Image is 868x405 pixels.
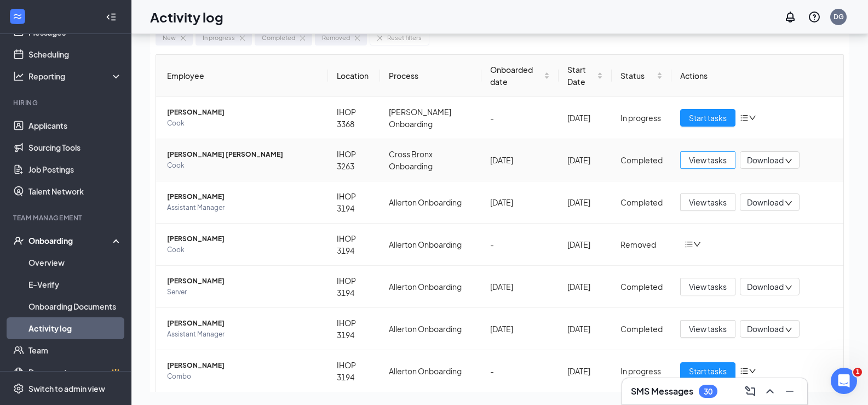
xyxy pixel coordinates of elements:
div: Removed [322,33,350,43]
div: 30 [704,387,712,396]
svg: Minimize [783,385,796,398]
button: ChevronUp [761,383,779,400]
th: Actions [671,55,843,97]
button: View tasks [680,320,735,338]
span: View tasks [689,281,727,293]
div: [DATE] [567,365,603,377]
td: [PERSON_NAME] Onboarding [380,97,481,139]
a: E-Verify [28,273,122,295]
div: In progress [620,112,663,124]
div: Completed [620,154,663,166]
th: Start Date [559,55,612,97]
button: ComposeMessage [741,383,759,400]
div: [DATE] [567,196,603,208]
div: Completed [620,281,663,293]
span: Status [620,70,654,82]
div: Onboarding [28,235,113,246]
div: Team Management [13,213,120,223]
div: Completed [620,196,663,208]
a: DocumentsCrown [28,361,122,383]
span: Cook [167,118,319,129]
th: Onboarded date [481,55,559,97]
button: View tasks [680,193,735,211]
span: Download [747,281,784,293]
div: DG [833,12,844,21]
td: IHOP 3194 [328,308,380,350]
div: Reporting [28,71,123,82]
span: Start tasks [689,365,727,377]
span: down [693,241,701,248]
td: IHOP 3194 [328,350,380,392]
div: [DATE] [490,281,550,293]
span: View tasks [689,323,727,335]
td: IHOP 3263 [328,139,380,181]
a: Team [28,339,122,361]
span: 1 [853,368,862,377]
div: - [490,365,550,377]
span: Combo [167,371,319,382]
a: Onboarding Documents [28,295,122,317]
button: View tasks [680,151,735,169]
span: [PERSON_NAME] [167,360,319,371]
a: Talent Network [28,180,122,202]
div: Completed [620,323,663,335]
div: Switch to admin view [28,383,105,394]
span: bars [685,240,693,249]
span: down [785,284,792,292]
div: In progress [203,33,235,43]
td: IHOP 3194 [328,181,380,224]
span: Cook [167,160,319,171]
div: New [163,33,176,43]
div: [DATE] [567,154,603,166]
td: IHOP 3368 [328,97,380,139]
div: [DATE] [490,323,550,335]
span: Download [747,155,784,166]
div: [DATE] [490,196,550,208]
span: down [785,157,792,165]
a: Sourcing Tools [28,136,122,158]
div: [DATE] [567,323,603,335]
td: Cross Bronx Onboarding [380,139,481,181]
svg: ChevronUp [763,385,777,398]
iframe: Intercom live chat [831,368,857,394]
svg: Settings [13,383,24,394]
div: Completed [262,33,295,43]
div: - [490,238,550,250]
span: bars [740,113,749,122]
a: Overview [28,252,122,273]
span: Server [167,287,319,298]
span: down [749,114,756,122]
button: Minimize [781,383,798,400]
th: Location [328,55,380,97]
svg: UserCheck [13,235,24,246]
svg: ComposeMessage [744,385,757,398]
div: [DATE] [567,112,603,124]
div: - [490,112,550,124]
td: IHOP 3194 [328,266,380,308]
span: Start Date [567,64,595,88]
td: Allerton Onboarding [380,308,481,350]
svg: WorkstreamLogo [12,11,23,22]
td: IHOP 3194 [328,224,380,266]
span: Assistant Manager [167,329,319,340]
svg: Analysis [13,71,24,82]
a: Applicants [28,115,122,136]
svg: Notifications [784,10,797,24]
th: Employee [156,55,328,97]
div: Reset filters [387,33,422,43]
span: Onboarded date [490,64,542,88]
span: Assistant Manager [167,202,319,213]
a: Scheduling [28,43,122,65]
span: Download [747,323,784,335]
th: Process [380,55,481,97]
div: Removed [620,238,663,250]
td: Allerton Onboarding [380,181,481,224]
a: Activity log [28,317,122,339]
button: Start tasks [680,362,735,380]
div: In progress [620,365,663,377]
span: [PERSON_NAME] [167,233,319,244]
div: [DATE] [490,154,550,166]
th: Status [612,55,671,97]
span: down [749,367,756,375]
span: Download [747,197,784,208]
